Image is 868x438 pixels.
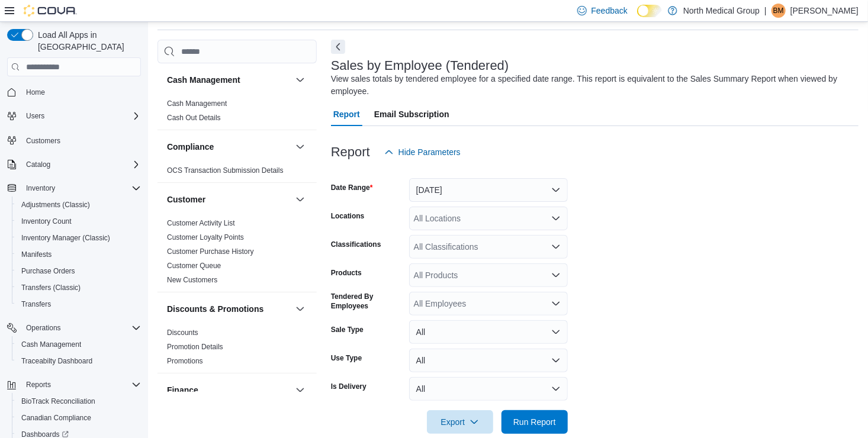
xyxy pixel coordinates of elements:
button: Run Report [501,410,568,434]
h3: Cash Management [167,74,240,86]
a: Customer Queue [167,262,221,270]
button: Users [2,108,146,124]
button: Adjustments (Classic) [12,197,146,213]
button: Reports [2,376,146,393]
button: BioTrack Reconciliation [12,393,146,410]
span: Run Report [513,416,556,428]
span: Reports [21,378,141,392]
span: Transfers (Classic) [17,281,141,295]
a: Cash Management [167,99,227,108]
span: Catalog [21,157,141,172]
button: Catalog [2,156,146,173]
span: Home [21,85,141,99]
button: Finance [167,384,291,396]
span: New Customers [167,275,217,285]
span: BM [773,4,784,18]
button: Home [2,83,146,101]
span: Inventory [21,181,141,195]
button: Discounts & Promotions [293,302,307,316]
a: Home [21,85,50,99]
label: Locations [331,211,365,221]
button: Cash Management [12,336,146,353]
button: Export [427,410,493,434]
p: [PERSON_NAME] [790,4,859,18]
span: Export [434,410,486,434]
h3: Report [331,145,370,159]
a: Inventory Count [17,214,76,228]
label: Sale Type [331,325,364,334]
button: Reports [21,378,56,392]
button: Open list of options [551,270,561,280]
button: Purchase Orders [12,263,146,279]
a: Customer Activity List [167,219,235,227]
a: Customer Loyalty Points [167,233,244,241]
span: Customer Queue [167,261,221,270]
span: Cash Management [167,99,227,108]
span: Transfers [21,299,51,309]
span: BioTrack Reconciliation [21,397,95,406]
h3: Compliance [167,141,214,153]
a: Inventory Manager (Classic) [17,231,115,245]
div: Compliance [157,163,317,182]
span: Discounts [167,328,198,337]
span: Inventory [26,183,55,193]
span: Transfers (Classic) [21,283,81,292]
span: Adjustments (Classic) [17,198,141,212]
a: BioTrack Reconciliation [17,394,100,408]
label: Tendered By Employees [331,292,404,311]
button: Operations [2,320,146,336]
span: Reports [26,380,51,389]
span: Customer Purchase History [167,247,254,256]
button: Traceabilty Dashboard [12,353,146,369]
p: | [764,4,767,18]
button: Canadian Compliance [12,410,146,426]
div: Customer [157,216,317,292]
a: Manifests [17,247,56,262]
span: Cash Management [21,340,81,349]
span: Home [26,88,45,97]
button: Compliance [167,141,291,153]
span: Cash Management [17,337,141,352]
button: All [409,377,568,401]
span: Users [26,111,44,121]
span: Customers [26,136,60,146]
p: North Medical Group [683,4,760,18]
a: Promotions [167,357,203,365]
button: Open list of options [551,214,561,223]
button: Transfers (Classic) [12,279,146,296]
a: Transfers [17,297,56,311]
span: Canadian Compliance [21,413,91,423]
span: Customers [21,133,141,147]
span: Promotions [167,356,203,366]
button: Operations [21,321,66,335]
a: Purchase Orders [17,264,80,278]
a: Cash Out Details [167,114,221,122]
span: Feedback [591,5,628,17]
span: Load All Apps in [GEOGRAPHIC_DATA] [33,29,141,53]
button: Inventory [2,180,146,197]
span: Inventory Count [21,217,72,226]
a: New Customers [167,276,217,284]
a: Canadian Compliance [17,411,96,425]
button: All [409,320,568,344]
span: Report [333,102,360,126]
a: Discounts [167,328,198,337]
h3: Sales by Employee (Tendered) [331,59,509,73]
span: Operations [26,323,61,333]
span: Users [21,109,141,123]
span: Hide Parameters [398,146,461,158]
div: Discounts & Promotions [157,326,317,373]
span: Promotion Details [167,342,223,352]
span: Email Subscription [374,102,449,126]
button: Cash Management [167,74,291,86]
button: Inventory Count [12,213,146,230]
button: Cash Management [293,73,307,87]
span: Purchase Orders [21,266,75,276]
label: Date Range [331,183,373,192]
h3: Finance [167,384,198,396]
button: Customers [2,131,146,149]
span: Inventory Manager (Classic) [17,231,141,245]
button: Customer [293,192,307,207]
span: Transfers [17,297,141,311]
